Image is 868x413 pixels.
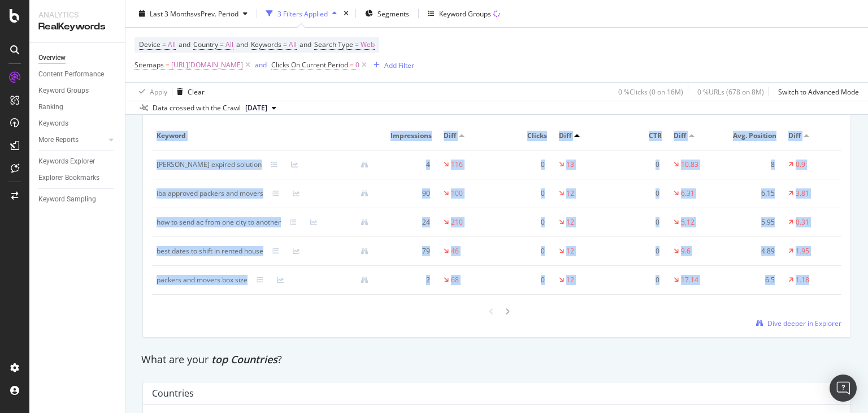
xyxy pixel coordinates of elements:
[566,217,574,227] div: 12
[566,246,574,256] div: 12
[501,217,545,227] div: 0
[387,217,430,227] div: 24
[355,40,359,49] span: =
[731,217,775,227] div: 5.95
[341,8,351,19] div: times
[731,246,775,256] div: 4.89
[796,160,805,170] div: 0.9
[157,246,263,256] div: best dates to shift in rented house
[566,160,574,170] div: 13
[38,52,117,64] a: Overview
[387,275,430,285] div: 2
[38,68,117,80] a: Content Performance
[157,217,281,227] div: how to send ac from one city to another
[38,156,117,167] a: Keywords Explorer
[616,246,659,256] div: 0
[38,156,95,167] div: Keywords Explorer
[38,193,117,205] a: Keyword Sampling
[387,131,432,141] span: Impressions
[220,40,224,49] span: =
[38,101,117,113] a: Ranking
[451,217,463,227] div: 210
[157,160,262,170] div: eway bill expired solution
[134,83,167,101] button: Apply
[681,188,695,199] div: 6.31
[38,85,89,97] div: Keyword Groups
[369,58,414,72] button: Add Filter
[38,134,106,146] a: More Reports
[501,275,545,285] div: 0
[501,131,547,141] span: Clicks
[681,217,695,227] div: 5.12
[616,131,662,141] span: CTR
[211,352,277,366] span: top Countries
[251,40,281,49] span: Keywords
[355,57,359,73] span: 0
[616,160,659,170] div: 0
[697,87,764,96] div: 0 % URLs ( 678 on 8M )
[566,188,574,199] div: 12
[796,246,809,256] div: 1.95
[157,188,263,199] div: iba approved packers and movers
[796,275,809,285] div: 1.18
[559,131,571,141] span: Diff
[830,375,857,402] div: Open Intercom Messenger
[153,103,241,113] div: Data crossed with the Crawl
[681,246,691,256] div: 9.6
[501,246,545,256] div: 0
[681,275,698,285] div: 17.14
[255,59,267,70] button: and
[38,20,116,33] div: RealKeywords
[451,160,463,170] div: 116
[756,319,841,328] a: Dive deeper in Explorer
[38,118,117,130] a: Keywords
[38,85,117,97] a: Keyword Groups
[188,87,205,96] div: Clear
[289,37,297,53] span: All
[451,246,459,256] div: 46
[141,352,852,367] div: What are your ?
[300,40,311,49] span: and
[387,246,430,256] div: 79
[423,5,505,23] button: Keyword Groups
[134,5,252,23] button: Last 3 MonthsvsPrev. Period
[38,9,116,20] div: Analytics
[731,275,775,285] div: 6.5
[778,87,859,96] div: Switch to Advanced Mode
[241,101,281,115] button: [DATE]
[38,172,117,184] a: Explorer Bookmarks
[38,101,63,113] div: Ranking
[451,188,463,199] div: 100
[38,134,79,146] div: More Reports
[674,131,686,141] span: Diff
[194,8,238,18] span: vs Prev. Period
[451,275,459,285] div: 68
[387,188,430,199] div: 90
[38,172,99,184] div: Explorer Bookmarks
[38,118,68,130] div: Keywords
[566,275,574,285] div: 12
[501,160,545,170] div: 0
[387,160,430,170] div: 4
[225,37,233,53] span: All
[255,60,267,70] div: and
[618,87,683,96] div: 0 % Clicks ( 0 on 16M )
[731,131,777,141] span: Avg. Position
[616,188,659,199] div: 0
[774,83,859,101] button: Switch to Advanced Mode
[796,188,809,199] div: 3.81
[193,40,218,49] span: Country
[439,8,491,18] div: Keyword Groups
[162,40,166,49] span: =
[377,8,409,18] span: Segments
[38,52,66,64] div: Overview
[444,131,456,141] span: Diff
[361,37,375,53] span: Web
[150,8,194,18] span: Last 3 Months
[277,8,328,18] div: 3 Filters Applied
[38,68,104,80] div: Content Performance
[157,131,375,141] span: Keyword
[179,40,190,49] span: and
[350,60,354,70] span: =
[152,388,194,399] div: Countries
